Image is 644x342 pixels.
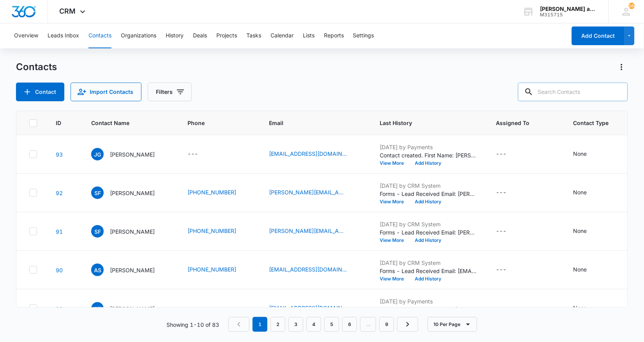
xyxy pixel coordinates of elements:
button: Reports [324,23,344,48]
button: Leads Inbox [48,23,79,48]
div: None [573,227,587,235]
button: Settings [353,23,374,48]
button: Organizations [121,23,156,48]
span: ST [91,302,104,315]
button: View More [380,161,409,166]
button: Add Contact [16,83,64,101]
button: 10 Per Page [428,317,477,332]
button: Projects [216,23,237,48]
a: [PHONE_NUMBER] [188,188,236,196]
p: [DATE] by CRM System [380,220,477,228]
div: account id [540,12,597,18]
div: Phone - (512) 576-0927 - Select to Edit Field [188,265,250,275]
div: notifications count [629,3,635,9]
div: Contact Type - None - Select to Edit Field [573,304,601,313]
p: [DATE] by Payments [380,297,477,305]
p: [DATE] by CRM System [380,259,477,267]
h1: Contacts [16,61,57,73]
button: Add History [409,238,447,243]
span: ID [56,119,61,127]
a: [PERSON_NAME][EMAIL_ADDRESS][PERSON_NAME][DOMAIN_NAME] [269,227,347,235]
button: Contacts [88,23,111,48]
div: Phone - - Select to Edit Field [188,304,212,313]
button: Deals [193,23,207,48]
a: Page 9 [379,317,394,332]
div: None [573,265,587,273]
div: Contact Type - None - Select to Edit Field [573,227,601,236]
input: Search Contacts [518,83,628,101]
p: [PERSON_NAME] [110,150,155,159]
a: [PHONE_NUMBER] [188,227,236,235]
div: --- [496,150,506,159]
div: --- [496,227,506,236]
p: [DATE] by Payments [380,143,477,151]
div: Assigned To - - Select to Edit Field [496,265,520,275]
div: Assigned To - - Select to Edit Field [496,188,520,197]
span: 168 [629,3,635,9]
div: --- [496,265,506,275]
a: Page 6 [342,317,357,332]
div: Contact Name - Jonathan Guttell - Select to Edit Field [91,148,169,160]
span: Email [269,119,350,127]
p: [PERSON_NAME] [110,189,155,197]
p: Forms - Lead Received Email: [PERSON_NAME][EMAIL_ADDRESS][PERSON_NAME][DOMAIN_NAME] Phone: [PHONE... [380,228,477,236]
div: Contact Name - Stuart Frazier - Select to Edit Field [91,187,169,199]
p: Forms - Lead Received Email: [PERSON_NAME][EMAIL_ADDRESS][PERSON_NAME][DOMAIN_NAME] Phone: [PHONE... [380,190,477,198]
button: View More [380,238,409,243]
p: [PERSON_NAME] [110,305,155,313]
div: --- [496,304,506,313]
button: Overview [14,23,38,48]
button: View More [380,199,409,204]
a: [EMAIL_ADDRESS][DOMAIN_NAME] [269,265,347,273]
p: Contact created. First Name: [PERSON_NAME] Last Name: [PERSON_NAME] Email: [EMAIL_ADDRESS][DOMAIN... [380,305,477,314]
button: Actions [616,61,628,73]
div: Contact Name - Simon Tidd - Select to Edit Field [91,302,169,315]
div: --- [188,150,198,159]
div: Assigned To - - Select to Edit Field [496,304,520,313]
div: Email - stuart.frazier@madwire.com - Select to Edit Field [269,188,361,197]
span: JG [91,148,104,160]
button: Add History [409,277,447,281]
a: [EMAIL_ADDRESS][DOMAIN_NAME] [269,150,347,158]
div: None [573,304,587,312]
button: Import Contacts [71,83,142,101]
a: Navigate to contact details page for Stuart Frazier [56,228,63,235]
em: 1 [253,317,267,332]
div: Contact Name - Stuart Frazier - Select to Edit Field [91,225,169,238]
div: Contact Name - ann stanley - Select to Edit Field [91,264,169,276]
div: Email - annstanleyo@gmail.com - Select to Edit Field [269,265,361,275]
a: Page 4 [306,317,321,332]
div: account name [540,6,597,12]
p: [DATE] by CRM System [380,182,477,190]
p: [PERSON_NAME] [110,266,155,274]
button: Tasks [246,23,261,48]
div: Assigned To - - Select to Edit Field [496,227,520,236]
div: --- [496,188,506,197]
p: [PERSON_NAME] [110,227,155,236]
div: Email - jguttell@gmail.com - Select to Edit Field [269,150,361,159]
div: --- [188,304,198,313]
a: Next Page [397,317,418,332]
div: Phone - - Select to Edit Field [188,150,212,159]
a: [PERSON_NAME][EMAIL_ADDRESS][PERSON_NAME][DOMAIN_NAME] [269,188,347,196]
div: Email - stuart.frazier@madwire.com - Select to Edit Field [269,227,361,236]
p: Forms - Lead Received Email: [EMAIL_ADDRESS][DOMAIN_NAME] Phone: [PHONE_NUMBER] Service Agreement... [380,267,477,275]
div: Assigned To - - Select to Edit Field [496,150,520,159]
button: Filters [148,83,192,101]
span: CRM [60,7,76,15]
button: Lists [303,23,315,48]
p: Showing 1-10 of 83 [166,321,219,329]
a: Navigate to contact details page for Stuart Frazier [56,190,63,196]
div: Contact Type - None - Select to Edit Field [573,265,601,275]
span: SF [91,187,104,199]
span: Assigned To [496,119,543,127]
p: Contact created. First Name: [PERSON_NAME] Name: Guttell Email: [EMAIL_ADDRESS][DOMAIN_NAME] Sour... [380,151,477,159]
button: Add Contact [572,26,625,45]
div: Phone - (512) 222-2222 - Select to Edit Field [188,227,250,236]
a: Navigate to contact details page for ann stanley [56,267,63,273]
button: History [166,23,184,48]
span: as [91,264,104,276]
a: Navigate to contact details page for Jonathan Guttell [56,151,63,158]
div: Contact Type - None - Select to Edit Field [573,150,601,159]
span: Last History [380,119,466,127]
